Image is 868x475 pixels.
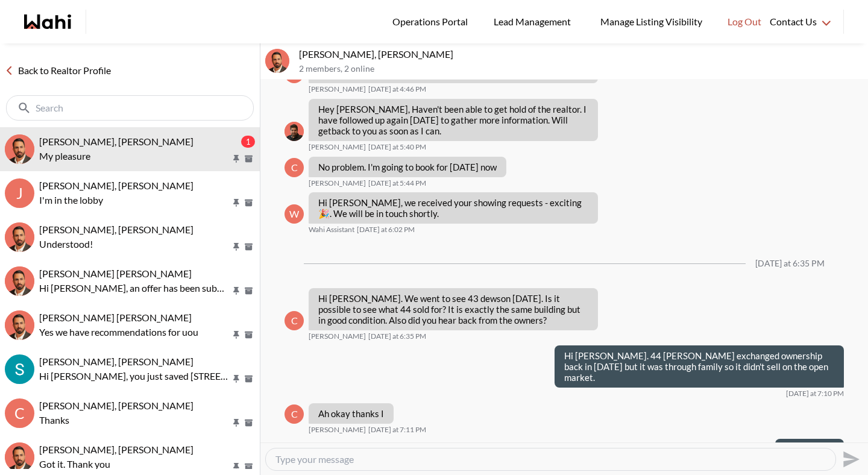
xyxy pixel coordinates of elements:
[728,14,761,30] span: Log Out
[309,84,366,94] span: [PERSON_NAME]
[39,281,231,295] p: Hi [PERSON_NAME], an offer has been submitted for [STREET_ADDRESS][PERSON_NAME][PERSON_NAME]. If ...
[39,193,231,207] p: I'm in the lobby
[5,354,34,384] img: S
[39,149,231,163] p: My pleasure
[39,444,193,455] span: [PERSON_NAME], [PERSON_NAME]
[309,142,366,152] span: [PERSON_NAME]
[5,310,34,340] img: M
[39,312,192,323] span: [PERSON_NAME] [PERSON_NAME]
[231,374,242,384] button: Pin
[39,325,231,339] p: Yes we have recommendations for uou
[755,259,825,269] div: [DATE] at 6:35 PM
[368,178,426,188] time: 2025-08-23T21:44:55.284Z
[5,442,34,472] img: k
[318,104,588,136] p: Hey [PERSON_NAME], Haven't been able to get hold of the realtor. I have followed up again [DATE] ...
[39,413,231,427] p: Thanks
[392,14,472,30] span: Operations Portal
[285,204,304,224] div: W
[318,208,330,219] span: 🎉
[318,162,497,172] p: No problem. I'm going to book for [DATE] now
[285,158,304,177] div: C
[368,142,426,152] time: 2025-08-23T21:40:15.127Z
[231,330,242,340] button: Pin
[309,225,354,234] span: Wahi Assistant
[231,462,242,472] button: Pin
[231,418,242,428] button: Pin
[309,332,366,341] span: [PERSON_NAME]
[5,442,34,472] div: khalid Alvi, Behnam
[39,224,193,235] span: [PERSON_NAME], [PERSON_NAME]
[5,266,34,296] div: Syed Sayeed Uddin, Behnam
[231,286,242,296] button: Pin
[285,404,304,424] div: C
[494,14,575,30] span: Lead Management
[5,398,34,428] div: C
[597,14,706,30] span: Manage Listing Visibility
[39,369,231,383] p: Hi [PERSON_NAME], you just saved [STREET_ADDRESS][PERSON_NAME]. Would you like to book a showing ...
[357,225,415,234] time: 2025-08-23T22:02:03.358Z
[231,198,242,208] button: Pin
[299,64,863,74] p: 2 members , 2 online
[231,154,242,164] button: Pin
[39,356,193,367] span: [PERSON_NAME], [PERSON_NAME]
[242,154,255,164] button: Archive
[39,457,231,471] p: Got it. Thank you
[242,330,255,340] button: Archive
[5,354,34,384] div: Surinder Singh, Behnam
[265,49,289,73] img: C
[5,134,34,164] div: Caroline Rouben, Behnam
[39,136,193,147] span: [PERSON_NAME], [PERSON_NAME]
[318,408,384,419] p: Ah okay thanks I
[36,102,227,114] input: Search
[242,242,255,252] button: Archive
[299,48,863,60] p: [PERSON_NAME], [PERSON_NAME]
[309,178,366,188] span: [PERSON_NAME]
[318,293,588,326] p: Hi [PERSON_NAME]. We went to see 43 dewson [DATE]. Is it possible to see what 44 sold for? It is ...
[786,389,844,398] time: 2025-08-27T23:10:47.286Z
[275,453,826,465] textarea: Type your message
[24,14,71,29] a: Wahi homepage
[242,462,255,472] button: Archive
[5,222,34,252] div: Josh Hortaleza, Behnam
[265,49,289,73] div: Caroline Rouben, Behnam
[836,445,863,473] button: Send
[242,286,255,296] button: Archive
[39,180,193,191] span: [PERSON_NAME], [PERSON_NAME]
[368,425,426,435] time: 2025-08-27T23:11:52.726Z
[231,242,242,252] button: Pin
[39,237,231,251] p: Understood!
[309,425,366,435] span: [PERSON_NAME]
[368,332,426,341] time: 2025-08-27T22:35:17.225Z
[285,122,304,141] img: F
[368,84,426,94] time: 2025-08-23T20:46:25.452Z
[39,268,192,279] span: [PERSON_NAME] [PERSON_NAME]
[5,178,34,208] div: J
[5,222,34,252] img: J
[241,136,255,148] div: 1
[5,266,34,296] img: S
[5,134,34,164] img: C
[285,311,304,330] div: C
[318,197,588,219] p: Hi [PERSON_NAME], we received your showing requests - exciting . We will be in touch shortly.
[564,350,834,383] p: Hi [PERSON_NAME]. 44 [PERSON_NAME] exchanged ownership back in [DATE] but it was through family s...
[242,198,255,208] button: Archive
[285,122,304,141] div: Faraz Azam
[5,310,34,340] div: Muhammad Ali Zaheer, Behnam
[39,400,193,411] span: [PERSON_NAME], [PERSON_NAME]
[242,374,255,384] button: Archive
[242,418,255,428] button: Archive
